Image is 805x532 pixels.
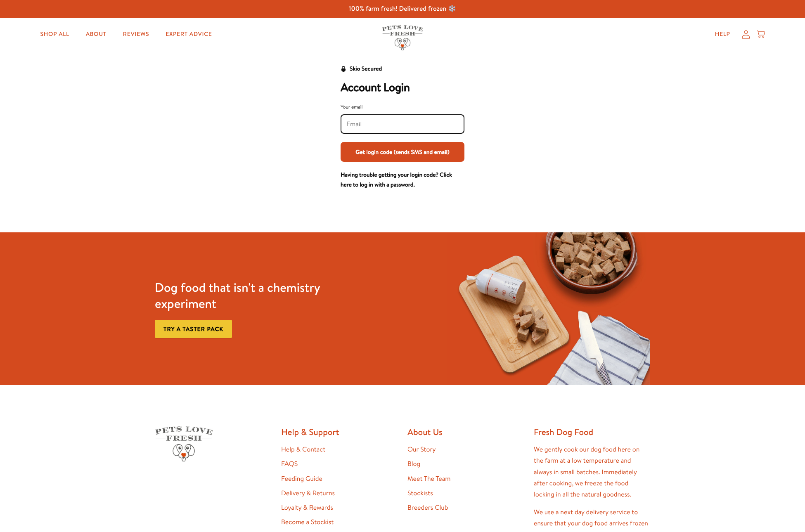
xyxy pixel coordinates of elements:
a: Shop All [34,26,76,43]
img: Fussy [447,232,650,385]
a: Having trouble getting your login code? Click here to log in with a password. [341,170,452,189]
a: Expert Advice [159,26,218,43]
a: Stockists [407,489,433,498]
h2: Account Login [341,80,464,95]
h3: Dog food that isn't a chemistry experiment [155,279,358,312]
h2: Fresh Dog Food [534,426,650,437]
a: FAQS [281,459,298,468]
a: Delivery & Returns [281,489,335,498]
svg: Security [341,66,346,72]
a: Meet The Team [407,474,450,483]
a: Become a Stockist [281,518,334,527]
a: About [79,26,113,43]
a: Blog [407,459,420,468]
img: Pets Love Fresh [382,25,423,50]
h2: Help & Support [281,426,398,437]
button: Get login code (sends SMS and email) [341,142,464,162]
h2: About Us [407,426,524,437]
p: We gently cook our dog food here on the farm at a low temperature and always in small batches. Im... [534,444,650,500]
a: Our Story [407,445,436,454]
a: Try a taster pack [155,320,232,338]
a: Reviews [116,26,156,43]
a: Help & Contact [281,445,325,454]
a: Loyalty & Rewards [281,503,333,512]
input: Your email input field [346,120,459,129]
div: Skio Secured [350,64,382,74]
img: Pets Love Fresh [155,426,213,461]
a: Help [708,26,737,43]
a: Skio Secured [341,64,382,80]
div: Your email [341,103,464,111]
a: Feeding Guide [281,474,322,483]
a: Breeders Club [407,503,448,512]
